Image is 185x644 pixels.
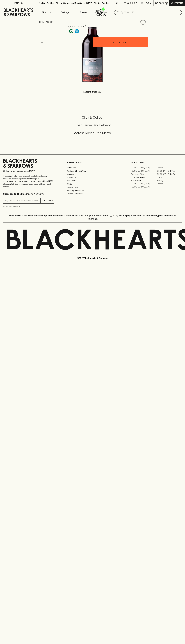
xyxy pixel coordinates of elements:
a: Brunswick West [131,173,156,176]
a: [GEOGRAPHIC_DATA] [131,169,156,173]
p: Loading products... [3,90,182,93]
strong: Liquor License #32064953 [29,180,53,182]
a: Careers [67,173,118,176]
a: Business & Bulk Gifting [67,169,118,173]
p: Login [145,2,151,5]
a: Fitzroy North [131,179,156,182]
a: Wonderful as is, but a slight chill will enhance the aromatics and give it a beautiful crunch. [74,28,80,34]
h5: Click & Collect [3,115,182,120]
a: [GEOGRAPHIC_DATA] [131,182,156,185]
p: It is against the law to sell or supply alcohol to, or to obtain alcohol on behalf of a person un... [3,175,54,188]
button: Shop [37,6,56,18]
a: Geelong [156,179,182,182]
a: Tastings [56,6,74,18]
p: 0 [166,2,167,4]
a: Gift Cards [67,179,118,182]
input: Try "Pinot noir" [121,10,180,15]
a: [GEOGRAPHIC_DATA] [131,185,156,188]
p: Shop [42,11,47,14]
p: OUR STORES [131,161,182,164]
a: Braddon [156,166,182,169]
h5: Uber Same-Day Delivery [3,123,182,127]
p: Checkout [171,2,183,5]
button: ADD TO CART [93,37,148,47]
a: Terms & Conditions [67,192,118,195]
input: e.g. jane@blackheartsandsparrows.com.au [5,199,40,203]
a: Fitzroy [156,176,182,179]
a: Prahran [156,182,182,185]
p: Sibling owned and run since [DATE] [3,170,54,173]
p: ADD TO CART [113,41,127,44]
p: Wishlist [127,2,137,5]
a: Contact Us [67,176,118,179]
a: Bottle Drop FAQ's [67,166,118,169]
img: 40938.png [37,27,148,82]
a: [GEOGRAPHIC_DATA] [156,169,182,173]
p: OTHER AREAS [67,161,118,164]
h5: Across Melbourne Metro [3,131,182,135]
p: SUBSCRIBE [42,199,53,202]
img: Vegan [69,29,73,33]
button: Add to wishlist [139,19,147,26]
p: We will never spam you [3,205,54,208]
a: [PERSON_NAME] [131,176,156,179]
a: SHOP [47,21,53,23]
button: SUBSCRIBE [41,198,54,203]
a: [GEOGRAPHIC_DATA] [131,166,156,169]
a: [GEOGRAPHIC_DATA] [156,173,182,176]
button: Add to wishlist [68,25,86,28]
a: FAQ's [67,182,118,186]
a: Shipping Information [67,189,118,192]
p: Tastings [61,11,69,14]
p: Stores [80,11,87,14]
a: Made without the use of any animal products. [68,28,74,34]
img: Chilled Red [75,29,79,33]
p: FIND US [14,2,23,5]
a: Stores [74,6,93,18]
a: HOME [39,21,45,23]
p: Blackhearts & Sparrows acknowledges the traditional Custodians of land throughout [GEOGRAPHIC_DAT... [5,214,180,220]
div: Call to action block [3,105,182,149]
p: $0.00 [155,2,162,5]
a: Privacy Policy [67,186,118,189]
p: Subscribe to The Blackhearts Newsletter [3,192,54,195]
